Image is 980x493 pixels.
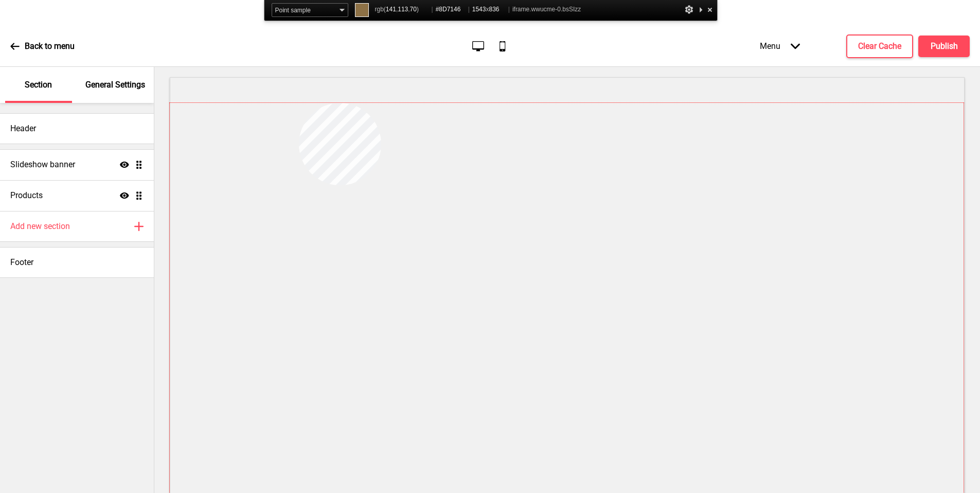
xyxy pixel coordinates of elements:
[508,6,510,13] span: |
[85,79,145,91] p: General Settings
[10,257,33,268] h4: Footer
[512,3,581,16] span: iframe
[858,41,901,52] h4: Clear Cache
[472,3,506,16] span: x
[918,36,970,57] button: Publish
[697,3,705,16] div: Collapse This Panel
[684,3,694,16] div: Options
[468,6,470,13] span: |
[10,123,36,134] h4: Header
[436,3,466,16] span: #8D7146
[931,41,958,52] h4: Publish
[25,79,52,91] p: Section
[375,3,429,16] span: rgb( , , )
[10,159,75,170] h4: Slideshow banner
[398,6,408,13] span: 113
[10,221,70,232] h4: Add new section
[10,32,75,60] a: Back to menu
[489,6,499,13] span: 836
[750,31,810,61] div: Menu
[705,3,715,16] div: Close and Stop Picking
[25,41,75,52] p: Back to menu
[10,190,43,201] h4: Products
[432,6,433,13] span: |
[410,6,417,13] span: 70
[386,6,396,13] span: 141
[472,6,486,13] span: 1543
[846,34,913,58] button: Clear Cache
[529,6,581,13] span: .wwucme-0.bsSIzz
